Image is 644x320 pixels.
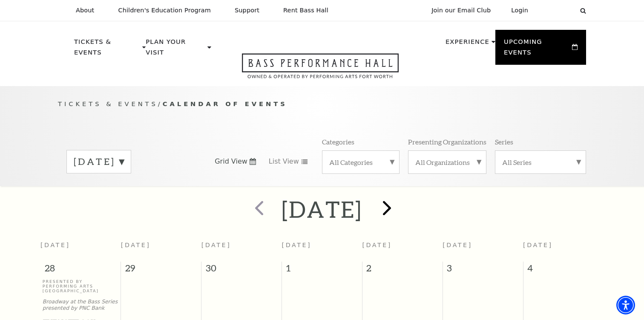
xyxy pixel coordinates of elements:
label: [DATE] [74,155,124,168]
span: [DATE] [362,242,392,248]
p: / [58,99,586,110]
p: Categories [322,137,354,146]
p: Presenting Organizations [408,137,486,146]
p: Children's Education Program [118,7,211,14]
p: Broadway at the Bass Series presented by PNC Bank [43,299,119,311]
span: 3 [443,262,523,279]
p: Tickets & Events [74,37,140,63]
span: [DATE] [201,242,231,248]
p: Support [235,7,259,14]
span: Tickets & Events [58,100,158,107]
span: 1 [282,262,362,279]
span: [DATE] [40,242,70,248]
p: Series [495,137,513,146]
button: prev [242,194,273,225]
span: 4 [523,262,604,279]
button: next [371,194,402,225]
label: All Categories [329,158,392,167]
span: [DATE] [523,242,553,248]
span: [DATE] [282,242,312,248]
span: 30 [201,262,282,279]
h2: [DATE] [282,196,362,223]
p: Upcoming Events [504,37,570,63]
p: Presented By Performing Arts [GEOGRAPHIC_DATA] [43,279,119,294]
span: Calendar of Events [163,100,287,107]
p: About [76,7,94,14]
span: 2 [362,262,443,279]
div: Accessibility Menu [616,296,635,314]
p: Rent Bass Hall [283,7,328,14]
select: Select: [542,6,572,14]
p: Plan Your Visit [146,37,205,63]
a: Open this option [211,53,429,86]
label: All Series [502,158,579,167]
span: [DATE] [443,242,472,248]
span: [DATE] [121,242,151,248]
p: Experience [446,37,489,52]
label: All Organizations [415,158,479,167]
span: Grid View [215,157,247,166]
span: List View [269,157,299,166]
span: 29 [121,262,201,279]
span: 28 [40,262,121,279]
